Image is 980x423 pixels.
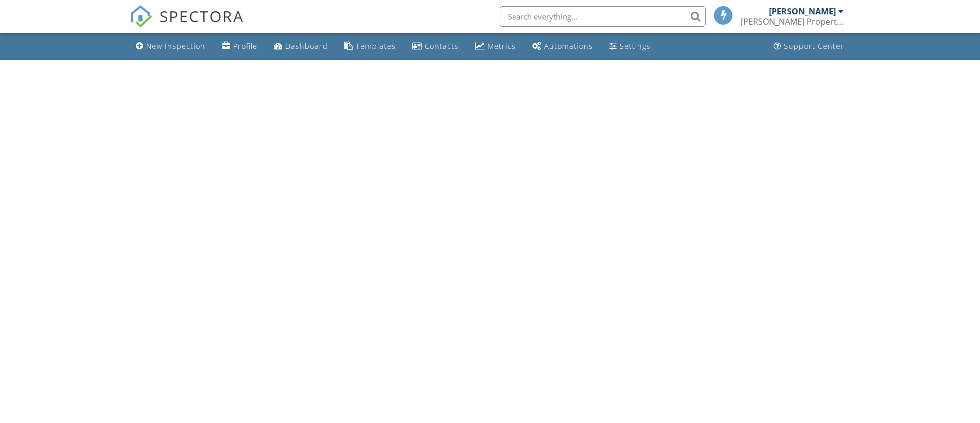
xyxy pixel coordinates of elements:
[130,14,244,35] a: SPECTORA
[769,37,848,56] a: Support Center
[233,41,257,51] div: Profile
[356,41,396,51] div: Templates
[605,37,655,56] a: Settings
[487,41,516,51] div: Metrics
[285,41,328,51] div: Dashboard
[130,5,152,28] img: The Best Home Inspection Software - Spectora
[218,37,261,56] a: Company Profile
[132,37,209,56] a: New Inspection
[544,41,593,51] div: Automations
[769,6,836,16] div: [PERSON_NAME]
[741,16,844,27] div: Robertson Property Inspections
[340,37,400,56] a: Templates
[146,41,205,51] div: New Inspection
[425,41,459,51] div: Contacts
[160,5,244,27] span: SPECTORA
[500,6,706,27] input: Search everything...
[270,37,332,56] a: Dashboard
[471,37,520,56] a: Metrics
[528,37,597,56] a: Automations (Basic)
[620,41,651,51] div: Settings
[784,41,844,51] div: Support Center
[408,37,463,56] a: Contacts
